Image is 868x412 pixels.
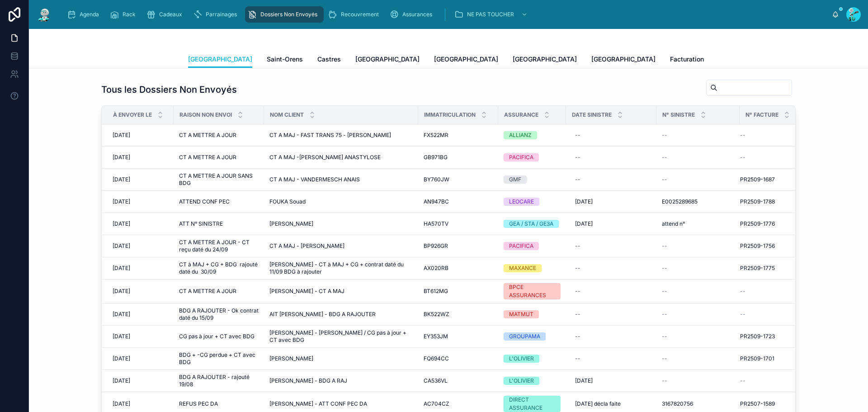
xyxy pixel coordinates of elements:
[269,242,413,250] a: CT A MAJ - [PERSON_NAME]
[113,400,130,407] span: [DATE]
[113,242,130,250] span: [DATE]
[188,55,252,64] span: [GEOGRAPHIC_DATA]
[424,220,493,227] a: HA570TV
[740,265,775,272] span: PR2509-1775
[113,220,168,227] a: [DATE]
[179,400,259,407] a: REFUS PEC DA
[575,288,580,295] div: --
[572,111,612,118] span: Date Sinistre
[123,11,136,18] span: Rack
[509,283,555,299] div: BPCE ASSURANCES
[179,132,236,139] span: CT A METTRE A JOUR
[113,198,168,205] a: [DATE]
[571,351,651,366] a: --
[269,242,344,250] span: CT A MAJ - [PERSON_NAME]
[662,355,667,362] span: --
[740,132,797,139] a: --
[662,132,667,139] span: --
[269,311,413,318] a: AIT [PERSON_NAME] - BDG A RAJOUTER
[662,111,695,118] span: N° Sinistre
[424,176,493,183] a: BY760JW
[269,288,344,295] span: [PERSON_NAME] - CT A MAJ
[260,11,317,18] span: Dossiers Non Envoyés
[269,288,413,295] a: [PERSON_NAME] - CT A MAJ
[575,154,580,161] div: --
[269,400,367,407] span: [PERSON_NAME] - ATT CONF PEC DA
[662,220,734,227] a: attend n°
[269,220,413,227] a: [PERSON_NAME]
[662,333,734,340] a: --
[179,239,259,253] span: CT A METTRE A JOUR - CT reçu daté du 24/09
[509,242,533,250] div: PACIFICA
[113,311,130,318] span: [DATE]
[504,355,561,363] a: L'OLIVIER
[662,355,734,362] a: --
[662,400,693,407] span: 3167820756
[424,400,449,407] span: AC704CZ
[740,355,774,362] span: PR2509-1701
[509,396,555,412] div: DIRECT ASSURANCE
[269,400,413,407] a: [PERSON_NAME] - ATT CONF PEC DA
[80,11,99,18] span: Agenda
[424,377,493,384] a: CA536VL
[424,311,493,318] a: BK522WZ
[740,288,797,295] a: --
[513,55,577,64] span: [GEOGRAPHIC_DATA]
[179,307,259,322] a: BDG A RAJOUTER - Ok contrat daté du 15/09
[740,400,775,407] span: PR2507-1589
[269,198,413,205] a: FOUKA Souad
[424,132,448,139] span: FX522MR
[662,311,667,318] span: --
[269,261,413,275] a: [PERSON_NAME] - CT à MAJ + CG + contrat daté du 11/09 BDG à rajouter
[670,51,704,69] a: Facturation
[575,132,580,139] div: --
[179,351,259,366] a: BDG + -CG perdue + CT avec BDG
[424,176,449,183] span: BY760JW
[740,198,775,205] span: PR2509-1788
[113,176,168,183] a: [DATE]
[424,311,449,318] span: BK522WZ
[504,242,561,250] a: PACIFICA
[504,310,561,318] a: MATMUT
[424,355,449,362] span: FQ694CC
[424,333,493,340] a: EY353JM
[662,132,734,139] a: --
[740,132,745,139] span: --
[504,131,561,139] a: ALLIANZ
[269,176,413,183] a: CT A MAJ - VANDERMESCH ANAIS
[662,220,685,227] span: attend n°
[740,377,745,384] span: --
[662,176,734,183] a: --
[269,176,360,183] span: CT A MAJ - VANDERMESCH ANAIS
[269,132,391,139] span: CT A MAJ - FAST TRANS 75 - [PERSON_NAME]
[179,154,236,161] span: CT A METTRE A JOUR
[113,355,130,362] span: [DATE]
[179,288,236,295] span: CT A METTRE A JOUR
[571,284,651,298] a: --
[740,242,797,250] a: PR2509-1756
[571,194,651,209] a: [DATE]
[269,377,347,384] span: [PERSON_NAME] - BDG A RAJ
[424,154,493,161] a: GB971BG
[424,220,448,227] span: HA570TV
[662,154,734,161] a: --
[113,333,130,340] span: [DATE]
[740,220,797,227] a: PR2509-1776
[740,176,775,183] span: PR2509-1687
[575,198,593,205] span: [DATE]
[402,11,432,18] span: Assurances
[662,333,667,340] span: --
[740,176,797,183] a: PR2509-1687
[179,172,259,187] a: CT A METTRE A JOUR SANS BDG
[269,154,381,161] span: CT A MAJ -[PERSON_NAME] ANASTYLOSE
[113,132,168,139] a: [DATE]
[434,55,498,64] span: [GEOGRAPHIC_DATA]
[571,261,651,275] a: --
[113,333,168,340] a: [DATE]
[740,400,797,407] a: PR2507-1589
[434,51,498,69] a: [GEOGRAPHIC_DATA]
